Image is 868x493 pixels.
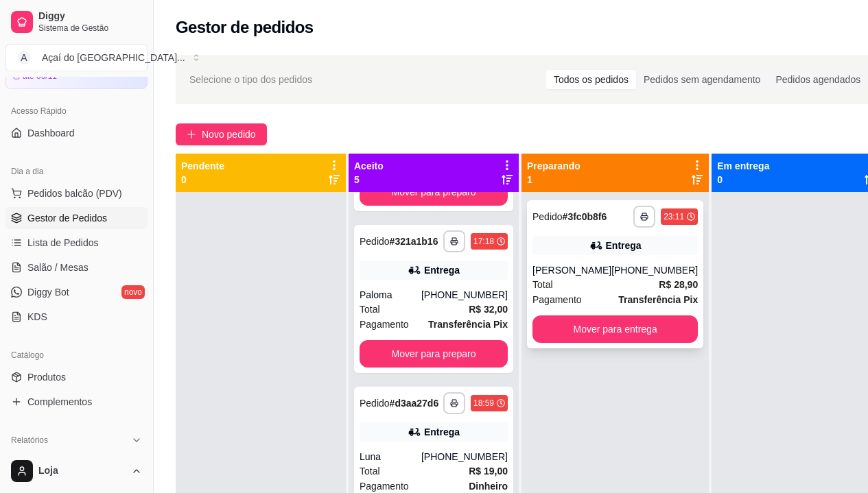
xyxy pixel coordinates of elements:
span: KDS [27,310,47,324]
span: Loja [38,465,126,477]
div: Pedidos agendados [768,70,868,89]
div: Paloma [360,288,421,302]
button: Select a team [5,44,148,71]
p: 0 [717,173,769,187]
div: Todos os pedidos [546,70,636,89]
strong: R$ 32,00 [469,304,508,315]
p: 5 [354,173,384,187]
span: Pedido [360,398,390,409]
p: Em entrega [717,159,769,173]
span: Selecione o tipo dos pedidos [189,72,312,87]
span: Salão / Mesas [27,261,89,274]
span: Lista de Pedidos [27,236,99,250]
strong: Dinheiro [469,481,508,492]
p: Pendente [181,159,224,173]
span: Pagamento [360,317,409,332]
button: Pedidos balcão (PDV) [5,182,148,204]
div: Pedidos sem agendamento [636,70,768,89]
a: Produtos [5,366,148,388]
p: 1 [527,173,580,187]
div: 18:59 [473,398,494,409]
div: [PHONE_NUMBER] [421,288,508,302]
strong: R$ 19,00 [469,466,508,477]
div: Açaí do [GEOGRAPHIC_DATA] ... [42,51,185,64]
span: Sistema de Gestão [38,23,142,34]
span: Total [360,302,380,317]
a: DiggySistema de Gestão [5,5,148,38]
span: Complementos [27,395,92,409]
a: KDS [5,306,148,328]
span: Pagamento [532,292,582,307]
div: Catálogo [5,344,148,366]
span: A [17,51,31,64]
strong: R$ 28,90 [659,279,698,290]
span: Gestor de Pedidos [27,211,107,225]
a: Complementos [5,391,148,413]
div: Entrega [606,239,642,252]
a: Salão / Mesas [5,256,148,278]
p: Preparando [527,159,580,173]
strong: # 321a1b16 [390,236,438,247]
div: [PHONE_NUMBER] [611,263,698,277]
span: Novo pedido [202,127,256,142]
h2: Gestor de pedidos [176,16,314,38]
button: Loja [5,455,148,488]
p: 0 [181,173,224,187]
button: Mover para preparo [360,340,508,368]
span: Total [532,277,553,292]
span: Diggy [38,10,142,23]
a: Dashboard [5,122,148,144]
a: Diggy Botnovo [5,281,148,303]
span: plus [187,130,196,139]
span: Produtos [27,370,66,384]
a: Gestor de Pedidos [5,207,148,229]
a: Lista de Pedidos [5,232,148,254]
button: Novo pedido [176,123,267,145]
span: Dashboard [27,126,75,140]
div: 23:11 [664,211,684,222]
div: [PERSON_NAME] [532,263,611,277]
div: [PHONE_NUMBER] [421,450,508,464]
span: Diggy Bot [27,285,69,299]
span: Pedidos balcão (PDV) [27,187,122,200]
p: Aceito [354,159,384,173]
strong: Transferência Pix [428,319,508,330]
strong: # 3fc0b8f6 [563,211,607,222]
div: Dia a dia [5,160,148,182]
strong: # d3aa27d6 [390,398,439,409]
span: Pedido [532,211,563,222]
div: Acesso Rápido [5,100,148,122]
span: Total [360,464,380,479]
div: Luna [360,450,421,464]
div: Entrega [424,263,460,277]
div: 17:18 [473,236,494,247]
button: Mover para preparo [360,178,508,206]
strong: Transferência Pix [618,294,698,305]
span: Pedido [360,236,390,247]
span: Relatórios [11,435,48,446]
div: Entrega [424,425,460,439]
button: Mover para entrega [532,315,698,343]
